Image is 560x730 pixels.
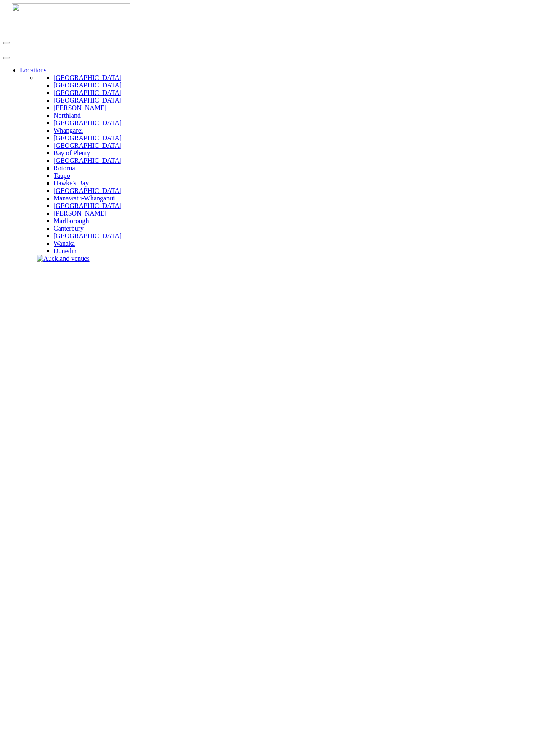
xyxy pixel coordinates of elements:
a: Locations [20,67,46,74]
a: Taupo [54,172,70,179]
a: [GEOGRAPHIC_DATA] [54,134,122,141]
img: Auckland venues [37,255,90,262]
a: Rotorua [54,165,75,172]
a: [GEOGRAPHIC_DATA] [54,82,122,89]
a: Manawatū-Whanganui [54,195,115,202]
a: [GEOGRAPHIC_DATA] [54,74,122,81]
a: [GEOGRAPHIC_DATA] [54,157,122,164]
a: Wanaka [54,240,75,247]
a: Whangarei [54,127,83,134]
a: Bay of Plenty [54,149,90,157]
a: [GEOGRAPHIC_DATA] [54,142,122,149]
a: [GEOGRAPHIC_DATA] [54,119,122,126]
a: Marlborough [54,217,89,224]
a: [GEOGRAPHIC_DATA] [54,202,122,209]
img: nzv-logo.png [12,3,130,43]
a: Canterbury [54,225,84,232]
a: [GEOGRAPHIC_DATA] [54,97,122,104]
a: Northland [54,112,81,119]
a: [PERSON_NAME] [54,210,107,217]
a: Hawke's Bay [54,180,89,187]
a: [GEOGRAPHIC_DATA] [54,232,122,239]
a: [PERSON_NAME] [54,104,107,111]
img: new-zealand-venues-text.png [3,45,107,50]
a: Dunedin [54,247,77,254]
a: [GEOGRAPHIC_DATA] [54,89,122,96]
a: [GEOGRAPHIC_DATA] [54,187,122,194]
